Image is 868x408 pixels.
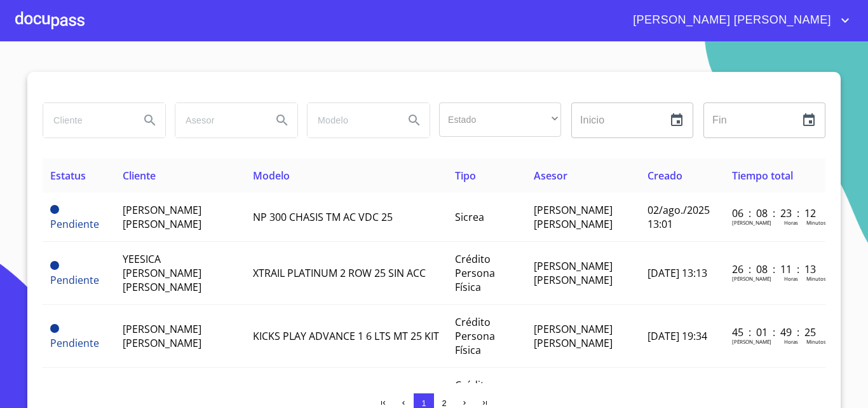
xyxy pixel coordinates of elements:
[455,252,495,294] span: Crédito Persona Física
[732,206,818,220] p: 06 : 08 : 23 : 12
[806,275,826,282] p: Minutos
[784,219,798,226] p: Horas
[732,275,771,282] p: [PERSON_NAME]
[421,398,426,408] span: 1
[43,103,130,137] input: search
[123,203,201,231] span: [PERSON_NAME] [PERSON_NAME]
[732,169,793,183] span: Tiempo total
[253,169,290,183] span: Modelo
[648,266,707,280] span: [DATE] 13:13
[534,322,613,350] span: [PERSON_NAME] [PERSON_NAME]
[439,102,561,137] div: ​
[175,103,262,137] input: search
[784,338,798,345] p: Horas
[50,261,59,270] span: Pendiente
[123,322,201,350] span: [PERSON_NAME] [PERSON_NAME]
[455,315,495,357] span: Crédito Persona Física
[123,169,156,183] span: Cliente
[267,105,297,136] button: Search
[623,10,837,31] span: [PERSON_NAME] [PERSON_NAME]
[806,219,826,226] p: Minutos
[732,338,771,345] p: [PERSON_NAME]
[648,329,707,343] span: [DATE] 19:34
[623,10,853,31] button: account of current user
[50,169,86,183] span: Estatus
[534,203,613,231] span: [PERSON_NAME] [PERSON_NAME]
[732,262,818,276] p: 26 : 08 : 11 : 13
[534,169,567,183] span: Asesor
[135,105,165,136] button: Search
[455,210,484,224] span: Sicrea
[784,275,798,282] p: Horas
[50,336,99,350] span: Pendiente
[732,325,818,339] p: 45 : 01 : 49 : 25
[648,169,682,183] span: Creado
[455,169,476,183] span: Tipo
[50,273,99,287] span: Pendiente
[253,210,393,224] span: NP 300 CHASIS TM AC VDC 25
[442,398,446,408] span: 2
[648,203,710,231] span: 02/ago./2025 13:01
[806,338,826,345] p: Minutos
[308,103,394,137] input: search
[50,217,99,231] span: Pendiente
[534,259,613,287] span: [PERSON_NAME] [PERSON_NAME]
[253,266,426,280] span: XTRAIL PLATINUM 2 ROW 25 SIN ACC
[50,324,59,333] span: Pendiente
[123,252,201,294] span: YEESICA [PERSON_NAME] [PERSON_NAME]
[399,105,430,136] button: Search
[253,329,439,343] span: KICKS PLAY ADVANCE 1 6 LTS MT 25 KIT
[50,205,59,214] span: Pendiente
[732,219,771,226] p: [PERSON_NAME]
